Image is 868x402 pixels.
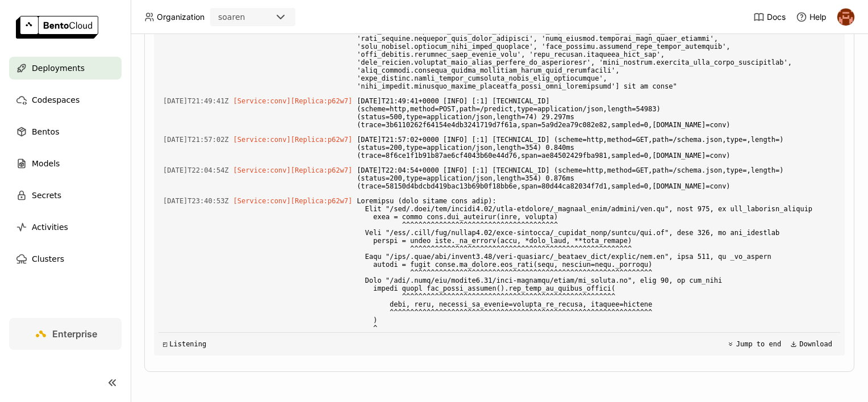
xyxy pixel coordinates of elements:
[357,133,836,162] span: [DATE]T21:57:02+0000 [INFO] [:1] [TECHNICAL_ID] (scheme=http,method=GET,path=/schema.json,type=,l...
[357,164,836,192] span: [DATE]T22:04:54+0000 [INFO] [:1] [TECHNICAL_ID] (scheme=http,method=GET,path=/schema.json,type=,l...
[163,195,229,207] span: 2025-10-04T23:40:53.720Z
[163,340,167,348] span: ◰
[233,197,291,205] span: [Service:conv]
[163,340,206,348] div: Listening
[32,189,61,202] span: Secrets
[32,252,64,266] span: Clusters
[233,97,291,105] span: [Service:conv]
[9,248,122,270] a: Clusters
[724,337,784,351] button: Jump to end
[291,197,352,205] span: [Replica:p62w7]
[809,12,827,22] span: Help
[9,184,122,207] a: Secrets
[157,12,205,22] span: Organization
[32,125,59,139] span: Bentos
[796,11,827,23] div: Help
[291,136,352,144] span: [Replica:p62w7]
[9,152,122,175] a: Models
[163,164,229,177] span: 2025-10-06T22:04:54.093Z
[32,157,60,170] span: Models
[767,12,786,22] span: Docs
[9,57,122,79] a: Deployments
[233,166,291,174] span: [Service:conv]
[32,93,80,107] span: Codespaces
[753,11,786,23] a: Docs
[787,337,836,351] button: Download
[9,216,122,238] a: Activities
[163,133,229,146] span: 2025-10-06T21:57:02.721Z
[837,9,854,26] img: h0akoisn5opggd859j2zve66u2a2
[291,97,352,105] span: [Replica:p62w7]
[291,166,352,174] span: [Replica:p62w7]
[9,318,122,350] a: Enterprise
[357,95,836,131] span: [DATE]T21:49:41+0000 [INFO] [:1] [TECHNICAL_ID] (scheme=http,method=POST,path=/predict,type=appli...
[52,328,97,340] span: Enterprise
[9,89,122,111] a: Codespaces
[233,136,291,144] span: [Service:conv]
[163,95,229,107] span: 2025-10-06T21:49:41.654Z
[246,12,247,23] input: Selected soaren.
[9,120,122,143] a: Bentos
[16,16,98,39] img: logo
[218,11,245,23] div: soaren
[32,61,85,75] span: Deployments
[32,220,68,234] span: Activities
